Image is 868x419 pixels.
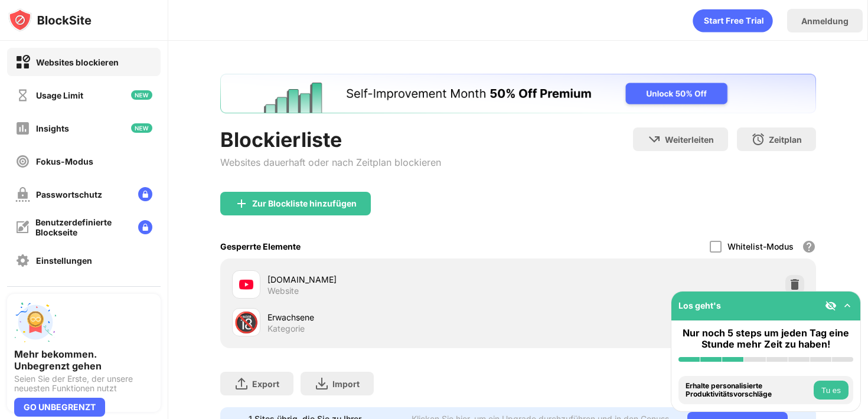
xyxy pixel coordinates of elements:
div: Whitelist-Modus [727,241,794,251]
div: Benutzerdefinierte Blockseite [35,217,129,237]
div: Insights [36,123,69,133]
iframe: Banner [220,74,816,113]
button: Tu es [814,381,849,400]
div: Los geht's [678,300,721,310]
img: new-icon.svg [131,123,152,133]
img: new-icon.svg [131,90,152,100]
img: customize-block-page-off.svg [15,220,30,234]
div: Mehr bekommen. Unbegrenzt gehen [14,348,154,372]
img: block-on.svg [15,55,30,70]
div: 🔞 [234,310,259,335]
div: Weiterleiten [665,135,714,145]
img: settings-off.svg [15,253,30,268]
div: Fokus-Modus [36,156,93,166]
div: Anmeldung [801,16,849,26]
div: Export [252,379,279,389]
div: Kategorie [267,323,305,334]
img: time-usage-off.svg [15,88,30,103]
div: Usage Limit [36,90,83,100]
img: lock-menu.svg [138,220,152,234]
img: omni-setup-toggle.svg [841,300,853,312]
img: password-protection-off.svg [15,187,30,202]
div: Import [332,379,360,389]
div: Erhalte personalisierte Produktivitätsvorschläge [686,382,811,399]
img: push-unlimited.svg [14,301,57,343]
img: logo-blocksite.svg [8,8,92,32]
div: Passwortschutz [36,189,102,199]
img: favicons [239,277,253,292]
div: [DOMAIN_NAME] [267,273,518,286]
div: Blockierliste [220,127,441,152]
div: Websites dauerhaft oder nach Zeitplan blockieren [220,156,441,168]
div: Seien Sie der Erste, der unsere neuesten Funktionen nutzt [14,374,154,393]
div: Nur noch 5 steps um jeden Tag eine Stunde mehr Zeit zu haben! [678,328,853,350]
div: Zur Blockliste hinzufügen [252,199,357,208]
img: insights-off.svg [15,121,30,136]
img: lock-menu.svg [138,187,152,201]
div: animation [693,9,773,32]
img: focus-off.svg [15,154,30,169]
div: GO UNBEGRENZT [14,398,105,417]
div: Gesperrte Elemente [220,241,301,251]
div: Erwachsene [267,311,518,323]
div: Website [267,286,299,296]
div: Websites blockieren [36,57,119,67]
div: Zeitplan [769,135,802,145]
img: eye-not-visible.svg [825,300,837,312]
div: Einstellungen [36,256,92,266]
